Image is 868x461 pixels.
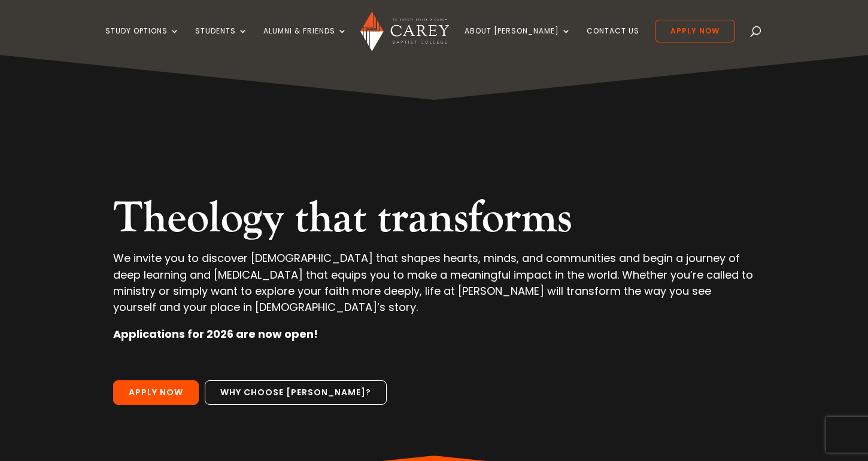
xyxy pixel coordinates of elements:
a: Contact Us [587,27,639,55]
h2: Theology that transforms [113,193,755,250]
a: Alumni & Friends [263,27,347,55]
a: Why choose [PERSON_NAME]? [205,380,387,405]
p: We invite you to discover [DEMOGRAPHIC_DATA] that shapes hearts, minds, and communities and begin... [113,250,755,326]
img: Carey Baptist College [360,11,448,51]
a: Study Options [105,27,180,55]
a: Students [195,27,248,55]
a: Apply Now [655,20,735,42]
strong: Applications for 2026 are now open! [113,326,318,341]
a: Apply Now [113,380,199,405]
a: About [PERSON_NAME] [465,27,571,55]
